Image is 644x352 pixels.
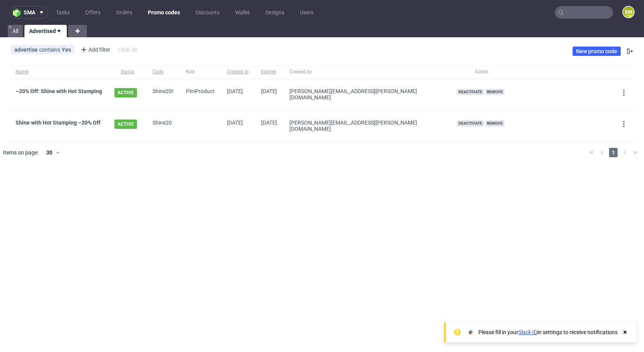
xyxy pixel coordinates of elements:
span: Rule [186,69,215,75]
span: Items on page: [3,149,38,156]
div: Add filter [78,43,112,56]
span: Deactivate [457,120,484,127]
span: [DATE] [261,120,277,126]
span: [DATE] [227,120,243,126]
span: Remove [485,89,504,95]
span: Remove [485,120,504,127]
span: sma [24,10,35,15]
a: Slack ID [518,329,537,335]
span: Created at [227,69,249,75]
a: New promo code [573,47,621,56]
a: Users [295,6,318,19]
span: Deactivate [457,89,484,95]
a: Advertised [24,25,67,37]
div: [PERSON_NAME][EMAIL_ADDRESS][PERSON_NAME][DOMAIN_NAME] [289,120,445,132]
a: Wallet [230,6,254,19]
span: 1 [609,148,618,157]
span: ACTIVE [114,120,137,129]
div: Yes [62,47,71,53]
div: [PERSON_NAME][EMAIL_ADDRESS][PERSON_NAME][DOMAIN_NAME] [289,88,445,101]
span: Shine20! [152,88,173,101]
span: Expires [261,69,277,75]
span: Shine20 [152,120,173,132]
span: PimProduct [186,88,215,94]
span: ACTIVE [114,88,137,97]
img: logo [13,8,24,17]
span: [DATE] [261,88,277,94]
a: Offers [81,6,105,19]
a: Designs [261,6,289,19]
a: Shine with Hot Stamping –20% Off [16,120,100,126]
a: Discounts [191,6,224,19]
figcaption: BM [623,7,634,17]
span: Created by [289,69,445,75]
img: Slack [467,328,474,336]
span: Code [152,69,173,75]
span: Name [16,69,102,75]
span: Status [114,69,140,75]
span: Action [457,69,506,75]
a: –20% Off: Shine with Hot Stamping [16,88,102,94]
div: Please fill in your in settings to receive notifications [478,328,618,336]
div: 30 [42,147,55,158]
span: [DATE] [227,88,243,94]
span: contains [39,47,62,53]
a: All [8,25,23,37]
a: Orders [111,6,137,19]
div: Clear all [116,44,138,55]
a: Promo codes [143,6,185,19]
button: sma [9,6,48,19]
span: advertise [14,47,39,53]
a: Tasks [51,6,74,19]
